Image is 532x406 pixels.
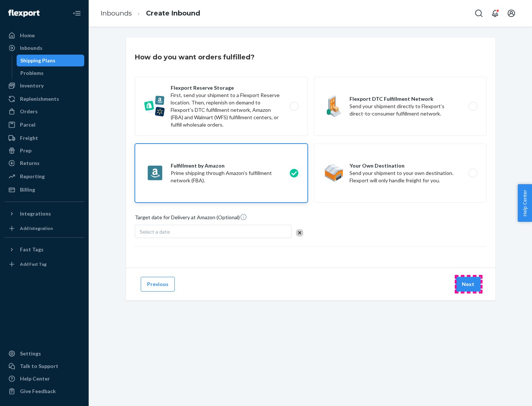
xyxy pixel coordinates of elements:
[20,44,42,52] div: Inbounds
[4,132,84,144] a: Freight
[4,223,84,234] a: Add Integration
[20,108,38,115] div: Orders
[20,246,44,253] div: Fast Tags
[20,82,44,89] div: Inventory
[4,244,84,255] button: Fast Tags
[8,10,40,17] img: Flexport logo
[20,350,41,357] div: Settings
[100,9,132,17] a: Inbounds
[20,134,38,142] div: Freight
[95,3,206,24] ol: breadcrumbs
[20,388,56,395] div: Give Feedback
[4,360,84,372] a: Talk to Support
[20,159,40,167] div: Returns
[20,32,35,39] div: Home
[4,184,84,196] a: Billing
[20,210,51,217] div: Integrations
[4,145,84,156] a: Prep
[17,55,85,66] a: Shipping Plans
[140,228,170,235] span: Select a date
[4,42,84,54] a: Inbounds
[20,225,53,231] div: Add Integration
[20,121,35,128] div: Parcel
[69,6,84,21] button: Close Navigation
[456,277,481,292] button: Next
[20,186,35,193] div: Billing
[4,171,84,182] a: Reporting
[20,147,31,154] div: Prep
[146,9,200,17] a: Create Inbound
[135,213,247,224] span: Target date for Delivery at Amazon (Optional)
[20,57,55,64] div: Shipping Plans
[4,208,84,220] button: Integrations
[135,52,255,62] h3: How do you want orders fulfilled?
[504,6,519,21] button: Open account menu
[141,277,175,292] button: Previous
[4,106,84,117] a: Orders
[4,373,84,385] a: Help Center
[4,157,84,169] a: Returns
[4,93,84,105] a: Replenishments
[20,95,59,103] div: Replenishments
[4,30,84,41] a: Home
[20,375,50,382] div: Help Center
[4,348,84,359] a: Settings
[17,67,85,79] a: Problems
[4,119,84,131] a: Parcel
[20,362,58,370] div: Talk to Support
[4,258,84,270] a: Add Fast Tag
[488,6,502,21] button: Open notifications
[4,385,84,397] button: Give Feedback
[518,184,532,222] button: Help Center
[20,261,47,267] div: Add Fast Tag
[471,6,486,21] button: Open Search Box
[20,69,44,77] div: Problems
[4,80,84,92] a: Inventory
[20,173,45,180] div: Reporting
